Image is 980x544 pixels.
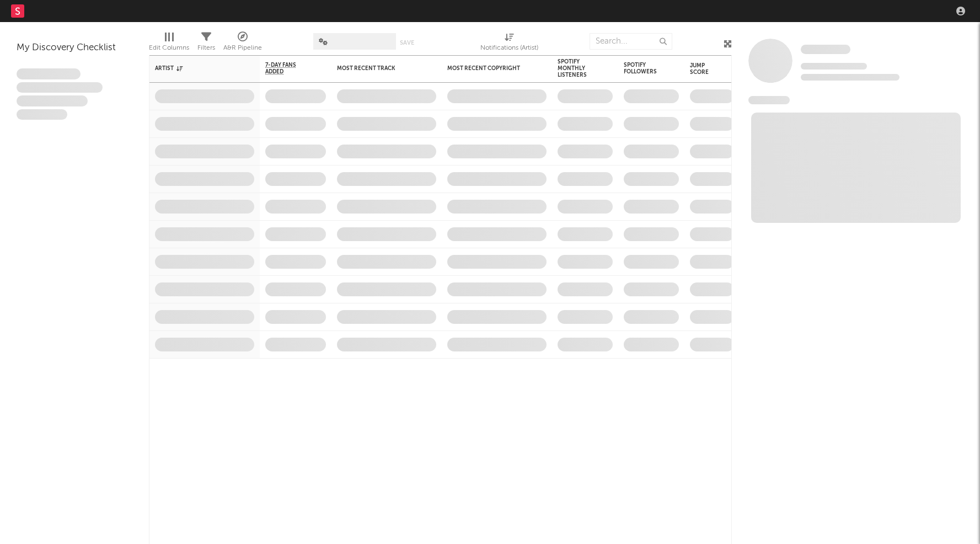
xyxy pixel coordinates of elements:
[624,62,662,75] div: Spotify Followers
[17,109,67,120] span: Aliquam viverra
[17,68,81,79] span: Lorem ipsum dolor
[265,62,309,75] span: 7-Day Fans Added
[149,28,189,60] div: Edit Columns
[447,65,530,72] div: Most Recent Copyright
[590,33,672,50] input: Search...
[558,58,596,78] div: Spotify Monthly Listeners
[400,40,414,46] button: Save
[17,95,88,106] span: Praesent ac interdum
[17,82,103,93] span: Integer aliquet in purus et
[197,28,215,60] div: Filters
[690,62,717,76] div: Jump Score
[149,41,189,55] div: Edit Columns
[223,28,262,60] div: A&R Pipeline
[197,41,215,55] div: Filters
[17,41,132,55] div: My Discovery Checklist
[155,65,238,72] div: Artist
[480,41,538,55] div: Notifications (Artist)
[337,65,420,72] div: Most Recent Track
[801,45,850,54] span: Some Artist
[801,63,867,70] span: Tracking Since: [DATE]
[801,44,850,55] a: Some Artist
[480,28,538,60] div: Notifications (Artist)
[801,74,899,81] span: 0 fans last week
[748,96,790,104] span: News Feed
[223,41,262,55] div: A&R Pipeline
